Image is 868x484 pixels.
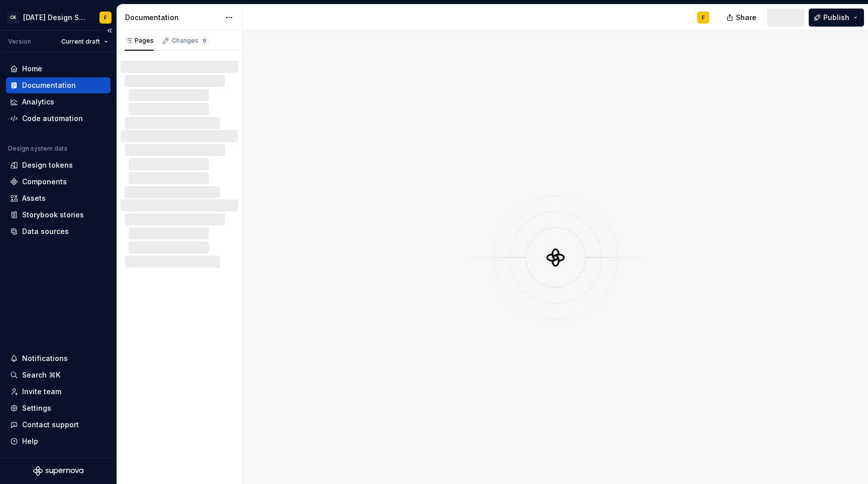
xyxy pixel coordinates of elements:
button: Contact support [6,417,111,433]
div: Assets [22,193,46,203]
a: Invite team [6,384,111,400]
button: Current draft [57,35,113,49]
div: CK [7,12,19,24]
div: F [104,14,107,22]
div: Code automation [22,113,83,124]
div: Changes [172,37,208,45]
div: Help [22,436,38,446]
span: Current draft [61,38,100,46]
a: Components [6,174,111,190]
div: Invite team [22,387,61,397]
button: Search ⌘K [6,367,111,383]
div: Design tokens [22,160,73,170]
div: Notifications [22,353,68,364]
a: Design tokens [6,157,111,173]
div: Home [22,64,42,74]
div: Contact support [22,420,79,430]
div: Settings [22,403,51,413]
button: Publish [809,9,864,27]
a: Documentation [6,77,111,93]
button: Collapse sidebar [102,24,117,38]
div: Data sources [22,226,69,236]
div: Documentation [22,80,76,90]
a: Code automation [6,110,111,127]
span: Share [736,13,756,23]
a: Assets [6,190,111,206]
span: 9 [200,37,208,45]
button: Share [721,9,763,27]
div: F [702,14,705,22]
button: Help [6,433,111,449]
div: Components [22,177,67,187]
div: [DATE] Design System [23,13,87,23]
a: Settings [6,400,111,416]
a: Home [6,61,111,77]
div: Design system data [8,145,67,153]
div: Storybook stories [22,210,84,220]
span: Publish [823,13,849,23]
div: Search ⌘K [22,370,60,380]
svg: Supernova Logo [33,466,83,476]
div: Pages [125,37,154,45]
a: Analytics [6,94,111,110]
div: Documentation [125,13,220,23]
button: Notifications [6,350,111,367]
a: Data sources [6,223,111,239]
button: CK[DATE] Design SystemF [2,7,115,28]
div: Version [8,38,31,46]
a: Storybook stories [6,207,111,223]
div: Analytics [22,97,54,107]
